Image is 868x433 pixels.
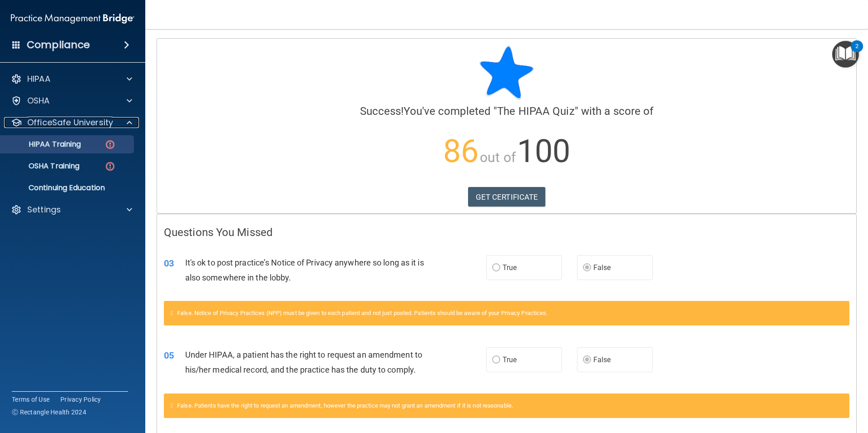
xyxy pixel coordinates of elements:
span: The HIPAA Quiz [497,105,574,118]
iframe: Drift Widget Chat Controller [823,370,857,405]
a: GET CERTIFICATE [468,187,546,207]
p: HIPAA [27,74,50,84]
button: Open Resource Center, 2 new notifications [832,41,859,68]
input: True [492,357,500,364]
span: True [503,263,517,272]
span: Success! [360,105,404,118]
span: 05 [164,350,174,361]
h4: You've completed " " with a score of [164,105,849,117]
p: HIPAA Training [6,140,81,149]
span: Ⓒ Rectangle Health 2024 [12,408,86,417]
h4: Questions You Missed [164,226,849,238]
span: It's ok to post practice’s Notice of Privacy anywhere so long as it is also somewhere in the lobby. [185,258,424,282]
a: OSHA [11,95,132,106]
a: OfficeSafe University [11,117,132,128]
span: False [593,263,611,272]
span: False [593,355,611,364]
p: OSHA [27,95,50,106]
input: False [583,265,591,271]
input: True [492,265,500,271]
p: OSHA Training [6,162,79,171]
img: danger-circle.6113f641.png [104,161,116,172]
span: 100 [517,133,570,170]
a: Terms of Use [12,395,49,404]
p: Continuing Education [6,183,130,192]
img: PMB logo [11,10,134,28]
a: Settings [11,204,132,215]
img: danger-circle.6113f641.png [104,139,116,150]
span: False. Patients have the right to request an amendment, however the practice may not grant an ame... [177,402,513,409]
img: blue-star-rounded.9d042014.png [479,45,534,100]
div: 2 [855,46,858,58]
a: Privacy Policy [60,395,101,404]
p: OfficeSafe University [27,117,113,128]
a: HIPAA [11,74,132,84]
span: 86 [443,133,478,170]
span: False. Notice of Privacy Practices (NPP) must be given to each patient and not just posted. Patie... [177,310,547,316]
input: False [583,357,591,364]
span: out of [480,149,516,165]
h4: Compliance [27,39,90,51]
span: True [503,355,517,364]
p: Settings [27,204,61,215]
span: 03 [164,258,174,269]
span: Under HIPAA, a patient has the right to request an amendment to his/her medical record, and the p... [185,350,422,374]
